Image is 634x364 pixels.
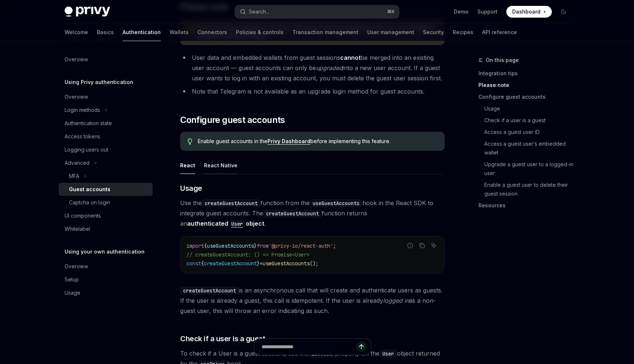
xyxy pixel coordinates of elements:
[59,53,153,66] a: Overview
[59,183,153,196] a: Guest accounts
[65,55,88,64] div: Overview
[249,7,269,16] div: Search...
[262,339,356,355] input: Ask a question...
[478,126,575,138] a: Access a guest user ID
[204,260,257,267] span: createGuestAccount
[65,262,88,271] div: Overview
[59,286,153,299] a: Usage
[204,157,237,174] div: React Native
[180,285,445,316] span: is an asynchronous call that will create and authenticate users as guests. If the user is already...
[512,8,540,15] span: Dashboard
[423,23,444,41] a: Security
[310,260,318,267] span: ();
[69,185,110,194] div: Guest accounts
[454,8,469,15] a: Demo
[59,170,153,183] button: Toggle MFA section
[257,260,260,267] span: }
[257,243,269,249] span: from
[260,260,263,267] span: =
[187,138,193,145] svg: Tip
[453,23,473,41] a: Recipes
[204,243,207,249] span: {
[478,91,575,103] a: Configure guest accounts
[65,247,145,256] h5: Using your own authentication
[478,79,575,91] a: Please note
[263,210,322,218] code: createGuestAccount
[97,23,114,41] a: Basics
[477,8,498,15] a: Support
[558,6,569,18] button: Toggle dark mode
[180,52,445,83] li: User data and embedded wallets from guest sessions be merged into an existing user account — gues...
[478,200,575,211] a: Resources
[59,260,153,273] a: Overview
[180,86,445,97] li: Note that Telegram is not available as an upgrade login method for guest accounts.
[65,7,110,17] img: dark logo
[59,273,153,286] a: Setup
[201,260,204,267] span: {
[405,241,415,250] button: Report incorrect code
[65,132,100,141] div: Access tokens
[254,243,257,249] span: }
[65,119,112,128] div: Authentication state
[180,287,239,295] code: createGuestAccount
[65,78,133,87] h5: Using Privy authentication
[263,260,310,267] span: useGuestAccounts
[69,198,110,207] div: Captcha on login
[235,5,399,18] button: Open search
[59,196,153,209] a: Captcha on login
[180,114,285,126] span: Configure guest accounts
[180,198,445,229] span: Use the function from the hook in the React SDK to integrate guest accounts. The function returns...
[340,54,361,61] strong: cannot
[186,260,201,267] span: const
[180,334,265,344] span: Check if a user is a guest
[65,23,88,41] a: Welcome
[429,241,438,250] button: Ask AI
[387,9,395,15] span: ⌘ K
[236,23,284,41] a: Policies & controls
[123,23,161,41] a: Authentication
[486,56,519,65] span: On this page
[59,209,153,222] a: UI components
[186,243,204,249] span: import
[65,145,108,154] div: Logging users out
[310,199,362,207] code: useGuestAccounts
[478,68,575,79] a: Integration tips
[367,23,414,41] a: User management
[59,103,153,117] button: Toggle Login methods section
[59,143,153,156] a: Logging users out
[65,288,80,297] div: Usage
[478,159,575,179] a: Upgrade a guest user to a logged-in user
[186,251,310,258] span: // createGuestAccount: () => Promise<User>
[383,297,409,304] em: logged in
[478,114,575,126] a: Check if a user is a guest
[267,138,310,145] a: Privy Dashboard
[59,117,153,130] a: Authentication state
[478,179,575,200] a: Enable a guest user to delete their guest session
[198,138,437,145] span: Enable guest accounts in the before implementing this feature.
[69,172,79,181] div: MFA
[482,23,517,41] a: API reference
[65,211,101,220] div: UI components
[65,275,79,284] div: Setup
[356,342,367,352] button: Send message
[65,106,100,114] div: Login methods
[207,243,254,249] span: useGuestAccounts
[333,243,336,249] span: ;
[65,159,90,167] div: Advanced
[59,130,153,143] a: Access tokens
[187,220,264,227] a: authenticatedUserobject
[478,138,575,159] a: Access a guest user’s embedded wallet
[202,199,260,207] code: createGuestAccount
[269,243,333,249] span: '@privy-io/react-auth'
[65,225,90,233] div: Whitelabel
[228,220,246,228] code: User
[59,90,153,103] a: Overview
[316,64,343,72] em: upgraded
[417,241,427,250] button: Copy the contents from the code block
[180,157,195,174] div: React
[59,156,153,170] button: Toggle Advanced section
[197,23,227,41] a: Connectors
[59,222,153,236] a: Whitelabel
[506,6,552,18] a: Dashboard
[180,183,202,193] span: Usage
